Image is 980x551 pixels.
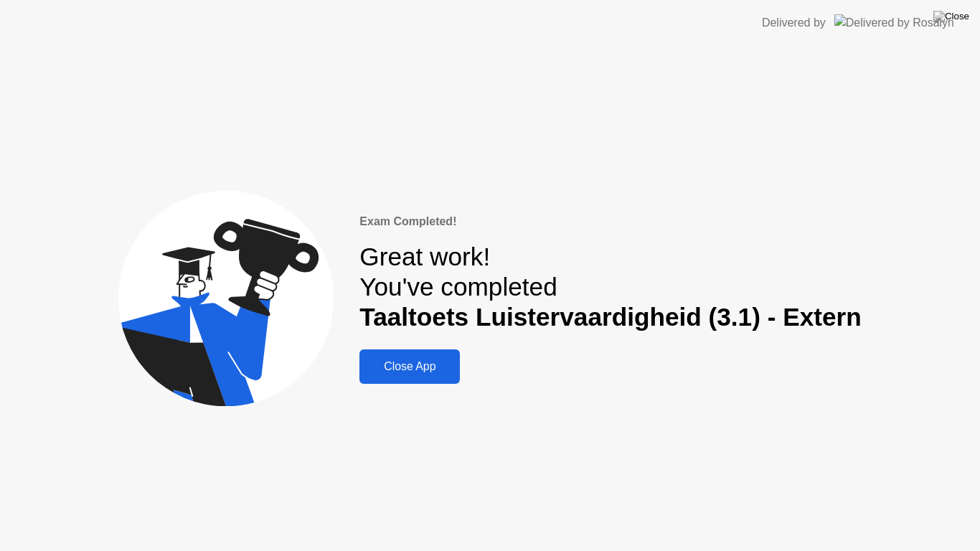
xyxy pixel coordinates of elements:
div: Great work! You've completed [359,242,861,333]
div: Delivered by [762,14,826,32]
div: Close App [364,360,456,373]
img: Delivered by Rosalyn [834,14,954,31]
button: Close App [359,349,460,384]
img: Close [933,11,969,22]
b: Taaltoets Luistervaardigheid (3.1) - Extern [359,303,861,331]
div: Exam Completed! [359,213,861,230]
